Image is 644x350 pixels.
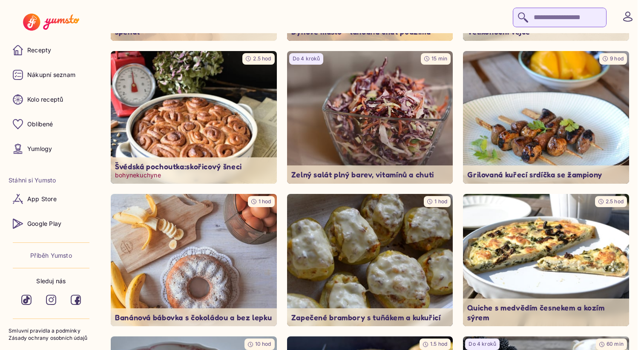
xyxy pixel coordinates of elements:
[463,51,629,184] a: undefined9 hodGrilovaná kuřecí srdíčka se žampiony
[9,213,94,234] a: Google Play
[463,51,629,184] img: undefined
[9,335,94,342] a: Zásady ochrany osobních údajů
[430,341,447,347] span: 1.5 hod
[36,277,66,285] p: Sleduj nás
[111,194,277,327] img: undefined
[287,51,453,184] a: undefinedDo 4 kroků15 minZelný salát plný barev, vitamínů a chuti
[27,145,52,153] p: Yumlogy
[293,55,320,63] p: Do 4 kroků
[9,65,94,85] a: Nákupní seznam
[23,14,79,31] img: Yumsto logo
[9,189,94,209] a: App Store
[115,162,273,171] p: Švédská pochoutka:skořicový šneci
[115,313,273,322] p: Banánová bábovka s čokoládou a bez lepku
[106,48,281,187] img: undefined
[287,194,453,327] a: undefined1 hodZapečené brambory s tuňákem a kukuřicí
[434,198,447,205] span: 1 hod
[259,198,271,205] span: 1 hod
[255,341,271,347] span: 10 hod
[9,139,94,159] a: Yumlogy
[253,55,271,62] span: 2.5 hod
[27,120,53,128] p: Oblíbené
[606,198,624,205] span: 2.5 hod
[27,95,63,104] p: Kolo receptů
[27,71,75,79] p: Nákupní seznam
[469,341,496,348] p: Do 4 kroků
[9,176,94,185] li: Stáhni si Yumsto
[111,194,277,327] a: undefined1 hodBanánová bábovka s čokoládou a bez lepku
[115,171,273,179] p: bohynekuchyne
[610,55,624,62] span: 9 hod
[27,195,57,203] p: App Store
[9,89,94,110] a: Kolo receptů
[291,170,449,179] p: Zelný salát plný barev, vitamínů a chuti
[111,51,277,184] a: undefined2.5 hodŠvédská pochoutka:skořicový šnecibohynekuchyne
[607,341,624,347] span: 60 min
[467,170,625,179] p: Grilovaná kuřecí srdíčka se žampiony
[463,194,629,327] img: undefined
[9,327,94,335] a: Smluvní pravidla a podmínky
[291,313,449,322] p: Zapečené brambory s tuňákem a kukuřicí
[27,219,61,228] p: Google Play
[287,51,453,184] img: undefined
[9,40,94,60] a: Recepty
[467,303,625,322] p: Quiche s medvědím česnekem a kozím sýrem
[30,251,72,260] a: Příběh Yumsto
[27,46,51,54] p: Recepty
[463,194,629,327] a: undefined2.5 hodQuiche s medvědím česnekem a kozím sýrem
[9,114,94,134] a: Oblíbené
[431,55,447,62] span: 15 min
[287,194,453,327] img: undefined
